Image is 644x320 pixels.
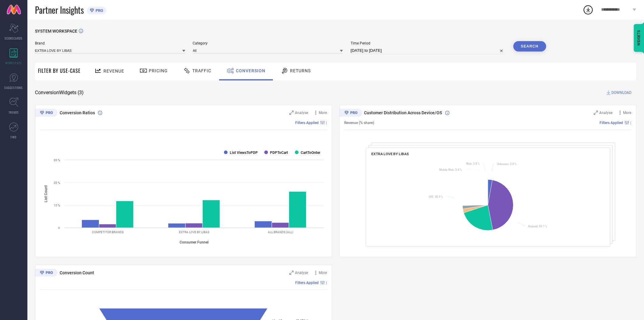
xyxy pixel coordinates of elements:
text: CartToOrder [301,151,320,155]
span: Conversion [236,68,265,73]
svg: Zoom [594,111,598,115]
tspan: Consumer Funnel [180,240,209,244]
svg: Zoom [289,111,294,115]
span: Analyse [295,111,308,115]
span: Brand [35,41,185,45]
svg: Zoom [289,271,294,275]
text: : 3.4 % [439,168,462,171]
text: 10 % [54,204,60,207]
text: 30 % [54,158,60,162]
text: : 3.8 % [497,162,516,166]
span: Conversion Widgets ( 3 ) [35,90,84,96]
span: More [623,111,632,115]
input: Select time period [351,47,506,54]
span: Filter By Use-Case [38,67,81,74]
span: Time Period [351,41,506,45]
span: DOWNLOAD [612,90,632,96]
text: : 30.9 % [429,195,443,198]
span: Customer Distribution Across Device/OS [364,110,442,115]
div: Premium [340,109,362,118]
tspan: Web [466,162,471,165]
text: PDPToCart [270,151,288,155]
span: Returns [290,68,311,73]
tspan: Android [528,225,537,228]
span: EXTRA LOVE BY LIBAS [371,152,408,156]
div: Premium [35,269,58,278]
span: | [326,281,327,285]
span: SUGGESTIONS [5,85,23,90]
span: More [319,271,327,275]
span: Conversion Count [60,270,94,275]
span: More [319,111,327,115]
span: TRENDS [9,110,19,115]
span: SCORECARDS [5,36,23,41]
span: Pricing [149,68,168,73]
span: Conversion Ratios [60,110,95,115]
span: | [326,121,327,125]
span: Analyse [295,271,308,275]
span: SYSTEM WORKSPACE [35,29,77,34]
text: : 2.8 % [466,162,480,165]
div: Open download list [583,4,594,15]
span: Traffic [192,68,211,73]
div: Premium [35,109,58,118]
tspan: Unknown [497,162,508,166]
span: Revenue (% share) [345,121,374,125]
button: Search [513,41,546,52]
text: 0 [58,226,60,229]
span: Filters Applied [600,121,623,125]
span: | [631,121,632,125]
span: PRO [94,8,103,13]
tspan: Mobile Web [439,168,453,171]
text: COMPETITOR BRANDS [92,230,124,234]
text: EXTRA LOVE BY LIBAS [179,230,209,234]
span: Filters Applied [296,121,319,125]
text: List ViewsToPDP [230,151,258,155]
tspan: IOS [429,195,433,198]
span: Analyse [600,111,613,115]
span: Category [193,41,343,45]
text: 20 % [54,181,60,184]
span: Partner Insights [35,4,84,16]
text: : 59.1 % [528,225,547,228]
span: FWD [11,135,17,139]
span: Filters Applied [296,281,319,285]
text: ALL BRANDS (ALL) [268,230,293,234]
span: Revenue [103,69,124,73]
span: WORKSPACE [5,61,22,65]
tspan: List Count [44,185,48,202]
